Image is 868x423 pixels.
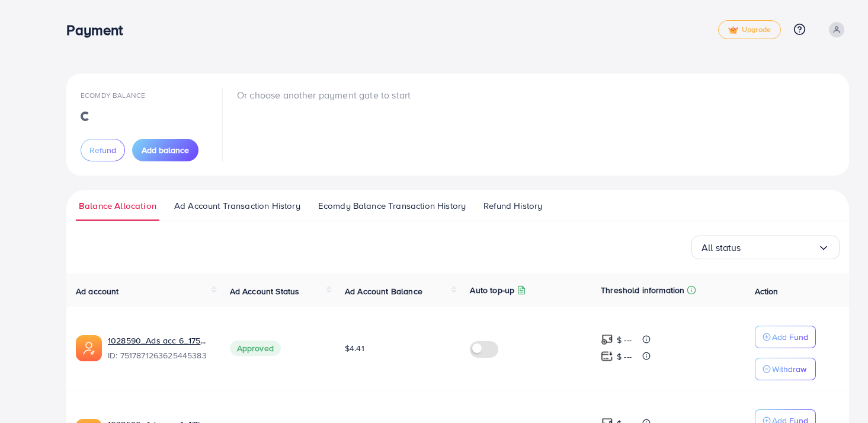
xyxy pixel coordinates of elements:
[741,238,818,257] input: Search for option
[89,144,116,156] span: Refund
[755,285,779,297] span: Action
[483,199,542,212] span: Refund History
[108,349,211,361] span: ID: 7517871263625445383
[728,26,738,34] img: tick
[617,333,632,347] p: $ ---
[81,90,145,100] span: Ecomdy Balance
[772,330,808,344] p: Add Fund
[76,285,119,297] span: Ad account
[772,362,806,376] p: Withdraw
[174,199,300,212] span: Ad Account Transaction History
[230,285,300,297] span: Ad Account Status
[230,341,281,356] span: Approved
[237,88,411,102] p: Or choose another payment gate to start
[108,335,211,362] div: <span class='underline'>1028590_Ads acc 6_1750390915755</span></br>7517871263625445383
[142,144,189,156] span: Add balance
[702,238,741,257] span: All status
[755,326,816,348] button: Add Fund
[108,335,211,346] a: 1028590_Ads acc 6_1750390915755
[470,283,514,297] p: Auto top-up
[345,285,422,297] span: Ad Account Balance
[345,342,364,354] span: $4.41
[79,199,156,212] span: Balance Allocation
[601,350,613,362] img: top-up amount
[601,333,613,346] img: top-up amount
[318,199,466,212] span: Ecomdy Balance Transaction History
[132,139,198,161] button: Add balance
[76,335,102,361] img: ic-ads-acc.e4c84228.svg
[728,26,771,34] span: Upgrade
[718,20,781,39] a: tickUpgrade
[81,139,125,161] button: Refund
[601,283,684,297] p: Threshold information
[617,349,632,364] p: $ ---
[66,21,132,39] h3: Payment
[755,358,816,380] button: Withdraw
[691,236,840,259] div: Search for option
